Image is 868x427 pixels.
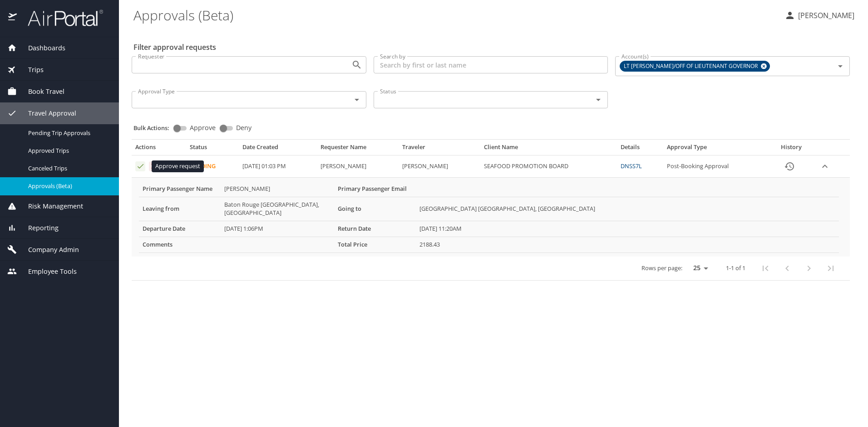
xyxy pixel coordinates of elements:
span: Canceled Trips [28,164,108,173]
td: 2188.43 [416,237,839,252]
td: [DATE] 01:03 PM [239,155,317,178]
button: Open [592,93,605,106]
img: airportal-logo.png [18,9,103,27]
span: Approve [190,125,216,131]
span: Book Travel [17,87,64,97]
button: [PERSON_NAME] [781,7,858,24]
th: Primary Passenger Name [139,181,221,197]
td: SEAFOOD PROMOTION BOARD [480,155,617,178]
td: [PERSON_NAME] [399,155,480,178]
th: Primary Passenger Email [334,181,416,197]
span: Approvals (Beta) [28,182,108,190]
h2: Filter approval requests [133,40,216,54]
p: Rows per page: [641,265,682,271]
th: Client Name [480,143,617,155]
td: [GEOGRAPHIC_DATA] [GEOGRAPHIC_DATA], [GEOGRAPHIC_DATA] [416,197,839,221]
th: Details [617,143,663,155]
span: Risk Management [17,201,83,211]
button: Open [350,58,363,71]
th: Return Date [334,221,416,237]
th: Going to [334,197,416,221]
p: Bulk Actions: [133,124,177,132]
th: Actions [132,143,186,155]
td: Post-Booking Approval [663,155,768,178]
th: Requester Name [317,143,399,155]
span: Trips [17,65,44,75]
button: Open [834,60,847,73]
span: Approved Trips [28,146,108,155]
p: [PERSON_NAME] [795,10,854,21]
th: Comments [139,237,221,252]
img: icon-airportal.png [8,9,18,27]
button: expand row [818,160,832,173]
span: Pending Trip Approvals [28,129,108,137]
th: Status [186,143,239,155]
th: Total Price [334,237,416,252]
input: Search by first or last name [374,56,608,73]
th: Traveler [399,143,480,155]
span: LT [PERSON_NAME]/OFF OF LIEUTENANT GOVERNOR [620,62,763,71]
span: Reporting [17,223,59,233]
td: [DATE] 1:06PM [221,221,334,237]
span: Travel Approval [17,108,76,118]
th: Leaving from [139,197,221,221]
td: [PERSON_NAME] [317,155,399,178]
td: Baton Rouge [GEOGRAPHIC_DATA], [GEOGRAPHIC_DATA] [221,197,334,221]
p: 1-1 of 1 [726,265,745,271]
span: Deny [236,125,252,131]
th: Approval Type [663,143,768,155]
select: rows per page [686,261,711,275]
div: LT [PERSON_NAME]/OFF OF LIEUTENANT GOVERNOR [620,61,770,72]
button: History [779,155,800,177]
table: More info for approvals [139,181,839,253]
td: [DATE] 11:20AM [416,221,839,237]
a: DNSS7L [621,162,642,170]
td: [PERSON_NAME] [221,181,334,197]
span: Company Admin [17,245,79,255]
th: Date Created [239,143,317,155]
table: Approval table [132,143,850,280]
button: Open [350,93,363,106]
th: History [768,143,814,155]
span: Employee Tools [17,267,77,277]
td: Pending [186,155,239,178]
span: Dashboards [17,43,65,53]
th: Departure Date [139,221,221,237]
h1: Approvals (Beta) [133,1,777,29]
